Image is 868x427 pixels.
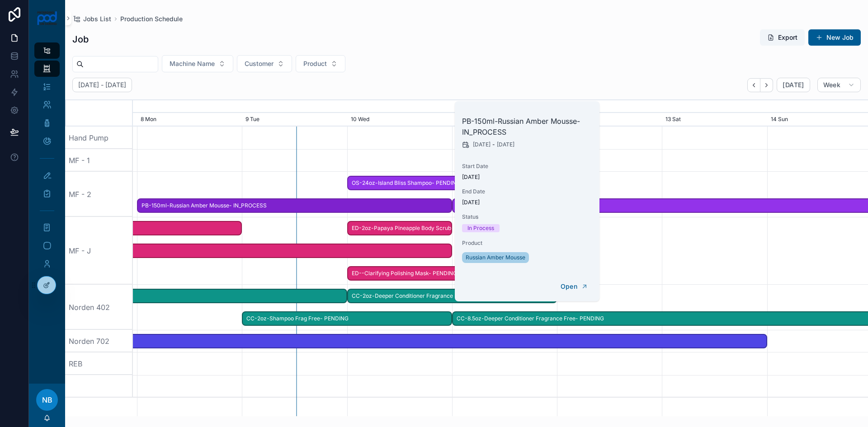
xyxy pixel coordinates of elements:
span: CC-2oz-Shampoo Frag Free- PENDING [243,311,451,326]
div: MF - 1 [65,149,133,172]
a: Production Schedule [120,14,183,23]
div: 9 Tue [242,113,347,127]
span: NB [42,394,52,405]
span: PB-150ml-Russian Amber Mousse- IN_PROCESS [138,198,451,213]
div: scrollable content [29,36,65,284]
h1: Job [72,33,89,46]
div: Hand Pump [65,127,133,149]
span: ED-2oz-Papaya Pineapple Body Scrub- PENDING [348,221,451,236]
div: ED--Clarifying Polishing Mask- PENDING [347,266,557,281]
span: CC-2oz-Deeper Conditioner Fragrance Free- PENDING [348,289,557,304]
span: Product [462,239,592,247]
span: Machine Name [170,59,215,68]
span: Week [823,81,840,89]
span: [DATE] [497,141,514,148]
span: Jobs List [83,14,111,23]
div: Norden 402 [65,285,133,330]
div: ED-2oz-Papaya Pineapple Body Scrub- PENDING [347,221,452,236]
span: ED--Clarifying Polishing Mask- PENDING [348,266,557,281]
span: [DATE] [473,141,491,148]
span: End Date [462,188,592,195]
div: In Process [467,224,494,232]
span: [DATE] [462,174,592,181]
div: REB [65,352,133,375]
span: Russian Amber Mousse [466,254,525,261]
div: 12 Fri [557,113,662,127]
img: App logo [37,11,58,25]
span: Customer [245,59,274,68]
span: [DATE] [462,199,592,206]
a: Jobs List [72,14,111,23]
h2: PB-150ml-Russian Amber Mousse- IN_PROCESS [462,116,592,137]
span: Open [561,282,577,291]
button: Open [555,279,594,294]
div: MF - 2 [65,172,133,217]
button: Week [817,78,861,92]
h2: [DATE] - [DATE] [78,80,126,89]
span: OS-24oz-Island Bliss Shampoo- PENDING [348,176,557,191]
div: CC-2oz-Deeper Conditioner Fragrance Free- PENDING [347,289,557,304]
button: Export [760,29,805,46]
span: Status [462,213,592,221]
div: 13 Sat [662,113,767,127]
button: New Job [808,29,861,46]
div: Norden 702 [65,330,133,352]
div: 8 Mon [137,113,242,127]
a: Russian Amber Mousse [462,252,529,263]
div: OS-24oz-Island Bliss Shampoo- PENDING [347,176,557,191]
button: [DATE] [777,78,810,92]
div: PB-150ml-Russian Amber Mousse- IN_PROCESS [137,198,452,213]
div: CC-2oz-Shampoo Frag Free- PENDING [242,311,452,326]
span: Start Date [462,163,592,170]
span: [DATE] [783,81,804,89]
div: 10 Wed [347,113,452,127]
span: - [492,141,495,148]
div: 11 Thu [452,113,557,127]
button: Select Button [162,55,233,72]
span: Product [303,59,327,68]
button: Select Button [237,55,292,72]
button: Select Button [296,55,345,72]
div: MF - J [65,217,133,285]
